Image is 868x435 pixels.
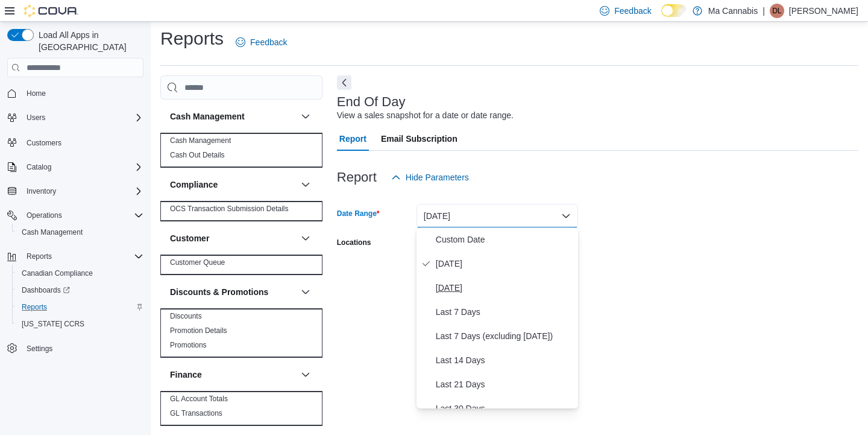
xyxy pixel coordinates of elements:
button: Discounts & Promotions [170,286,296,298]
a: Dashboards [12,282,148,299]
span: Feedback [614,5,651,17]
h3: Discounts & Promotions [170,286,268,298]
button: Reports [2,248,148,265]
a: Promotions [170,341,207,349]
button: Users [22,110,50,125]
h1: Reports [160,27,224,51]
a: Feedback [231,30,292,54]
span: Home [27,89,46,98]
button: Canadian Compliance [12,265,148,282]
button: Cash Management [12,224,148,241]
button: [US_STATE] CCRS [12,316,148,332]
h3: Customer [170,232,209,244]
span: Customers [27,138,61,148]
span: Inventory [22,184,143,198]
h3: Report [337,170,377,185]
button: Hide Parameters [386,165,474,189]
button: Users [2,109,148,126]
span: Last 14 Days [436,353,573,367]
span: Email Subscription [381,127,458,151]
a: OCS Transaction Submission Details [170,205,289,213]
span: Canadian Compliance [17,266,143,281]
span: Reports [22,302,47,312]
img: Cova [24,5,78,17]
p: [PERSON_NAME] [789,4,858,18]
span: [DATE] [436,256,573,271]
span: DL [772,4,781,18]
span: Dashboards [17,283,143,297]
span: Last 7 Days (excluding [DATE]) [436,329,573,343]
button: Inventory [22,184,61,198]
label: Locations [337,238,371,247]
a: Settings [22,341,57,356]
p: Ma Cannabis [708,4,758,18]
a: Discounts [170,312,202,320]
nav: Complex example [7,80,143,389]
div: Select listbox [417,227,578,408]
button: Catalog [22,160,56,174]
span: Operations [27,211,62,220]
span: Last 21 Days [436,377,573,392]
a: Cash Management [170,136,231,145]
a: GL Transactions [170,409,222,418]
button: Cash Management [298,109,313,124]
button: Next [337,75,351,90]
span: Custom Date [436,232,573,247]
a: Reports [17,300,52,314]
span: Last 7 Days [436,305,573,319]
span: Operations [22,208,143,223]
span: Reports [17,300,143,314]
span: Customers [22,135,143,150]
button: Settings [2,340,148,357]
span: Reports [22,249,143,264]
button: Finance [298,367,313,382]
p: | [763,4,765,18]
button: Compliance [298,177,313,192]
a: Canadian Compliance [17,266,98,281]
a: GL Account Totals [170,395,228,403]
span: Hide Parameters [406,171,469,183]
button: Operations [2,207,148,224]
a: Dashboards [17,283,75,297]
button: Customers [2,133,148,151]
a: Customer Queue [170,258,225,267]
button: Customer [298,231,313,246]
span: Washington CCRS [17,317,143,331]
span: Load All Apps in [GEOGRAPHIC_DATA] [34,29,143,53]
button: [DATE] [417,204,578,228]
span: Inventory [27,186,56,196]
div: Dave Lai [770,4,784,18]
a: [US_STATE] CCRS [17,317,89,331]
span: Dashboards [22,285,70,295]
button: Finance [170,369,296,381]
span: Feedback [250,36,287,48]
button: Home [2,84,148,102]
span: Report [339,127,366,151]
div: Discounts & Promotions [160,309,322,357]
h3: Finance [170,369,202,381]
div: View a sales snapshot for a date or date range. [337,109,514,122]
a: Home [22,86,51,101]
span: Users [27,113,45,122]
button: Discounts & Promotions [298,285,313,299]
button: Operations [22,208,67,223]
span: Users [22,110,143,125]
span: Home [22,86,143,101]
a: Promotion Details [170,326,227,335]
span: Settings [27,344,52,354]
h3: Cash Management [170,110,245,122]
button: Compliance [170,179,296,191]
a: Customers [22,136,66,150]
div: Customer [160,255,322,275]
button: Reports [12,299,148,316]
a: Cash Out Details [170,151,225,159]
span: Last 30 Days [436,401,573,416]
button: Inventory [2,183,148,200]
span: [DATE] [436,281,573,295]
div: Cash Management [160,133,322,167]
span: Settings [22,341,143,356]
span: Catalog [27,162,51,172]
input: Dark Mode [661,4,687,17]
button: Customer [170,232,296,244]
